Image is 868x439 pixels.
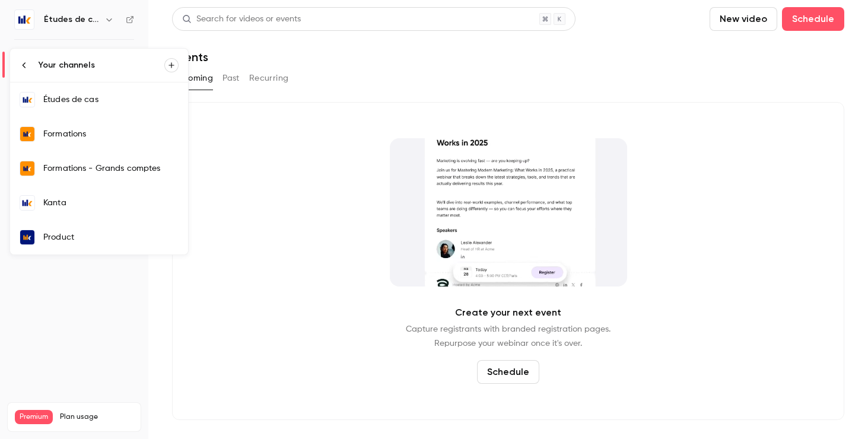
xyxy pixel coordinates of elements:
[20,127,34,141] img: Formations
[39,59,164,71] div: Your channels
[43,231,179,243] div: Product
[20,196,34,210] img: Kanta
[20,93,34,107] img: Études de cas
[20,230,34,244] img: Product
[43,163,179,174] div: Formations - Grands comptes
[43,94,179,106] div: Études de cas
[20,161,34,176] img: Formations - Grands comptes
[43,197,179,209] div: Kanta
[43,128,179,140] div: Formations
